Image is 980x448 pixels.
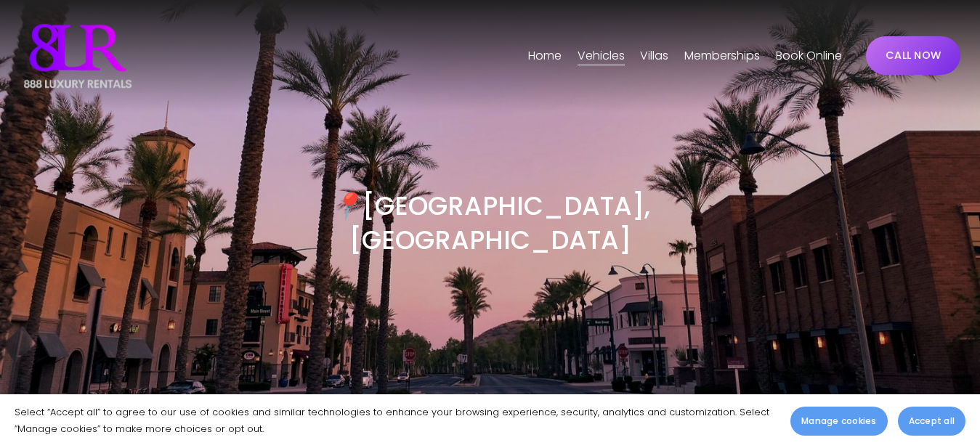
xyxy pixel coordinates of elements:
a: folder dropdown [578,44,625,68]
button: Accept all [898,407,965,436]
span: Vehicles [578,46,625,67]
a: Memberships [684,44,760,68]
span: Villas [640,46,668,67]
span: Accept all [909,415,955,428]
p: Select “Accept all” to agree to our use of cookies and similar technologies to enhance your brows... [15,404,776,438]
img: Luxury Car &amp; Home Rentals For Every Occasion [20,20,136,92]
em: 📍 [331,188,363,224]
h3: [GEOGRAPHIC_DATA], [GEOGRAPHIC_DATA] [255,189,726,257]
a: Home [528,44,562,68]
button: Manage cookies [790,407,887,436]
a: CALL NOW [866,36,960,75]
a: folder dropdown [640,44,668,68]
span: Manage cookies [801,415,876,428]
a: Book Online [776,44,842,68]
